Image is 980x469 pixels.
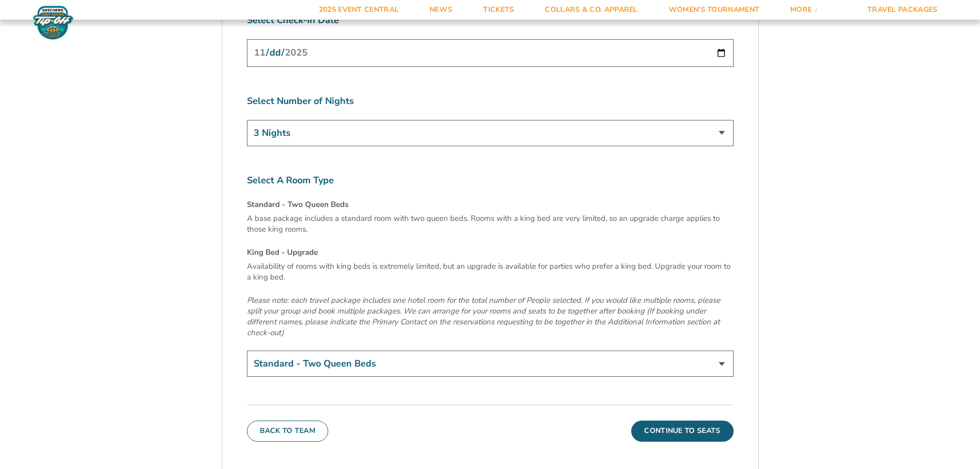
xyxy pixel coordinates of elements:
h4: King Bed - Upgrade [247,247,734,258]
label: Select Check-In Date [247,14,734,27]
p: A base package includes a standard room with two queen beds. Rooms with a king bed are very limit... [247,213,734,235]
label: Select A Room Type [247,174,734,187]
p: Availability of rooms with king beds is extremely limited, but an upgrade is available for partie... [247,261,734,283]
button: Back To Team [247,421,329,441]
button: Continue To Seats [631,421,733,441]
img: Fort Myers Tip-Off [31,5,76,40]
label: Select Number of Nights [247,95,734,108]
em: Please note: each travel package includes one hotel room for the total number of People selected.... [247,295,720,338]
h4: Standard - Two Queen Beds [247,199,734,210]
